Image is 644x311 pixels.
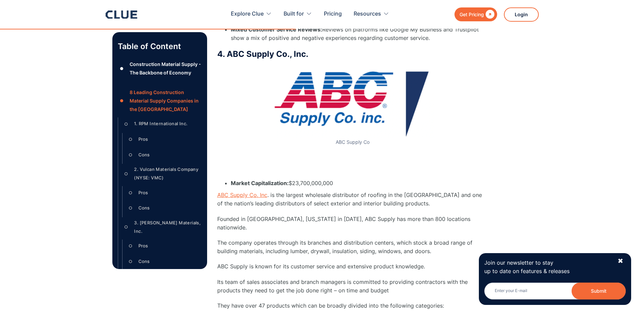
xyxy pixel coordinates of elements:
p: They have over 47 products which can be broadly divided into the following categories: [217,302,488,310]
p: The company operates through its branches and distribution centers, which stock a broad range of ... [217,239,488,256]
div: ● [118,96,126,106]
div: ○ [127,134,135,145]
div: Cons [138,151,150,159]
div: Resources [354,3,389,25]
div: ○ [127,150,135,160]
div: Explore Clue [231,3,272,25]
a: ○Cons [127,150,202,160]
strong: Mixed Customer Service Reviews: [231,26,322,33]
a: ○Cons [127,203,202,213]
a: ○Pros [127,241,202,251]
p: . is the largest wholesale distributor of roofing in the [GEOGRAPHIC_DATA] and one of the nation’... [217,191,488,208]
a: ○Pros [127,134,202,145]
img: ABC Supply Co logo [271,63,434,138]
div: Pros [138,242,148,250]
a: Login [504,7,539,22]
p: ‍ [217,149,488,157]
strong: Market Capitalization: [231,180,289,186]
p: ‍ [217,164,488,172]
div: ● [118,64,126,74]
div: Built for [284,3,304,25]
a: Pricing [324,3,342,25]
div:  [484,10,494,19]
a: ○Pros [127,187,202,198]
div: 1. RPM International Inc. [134,119,187,128]
p: Join our newsletter to stay up to date on features & releases [484,259,612,275]
div: Pros [138,188,148,197]
div: Get Pricing [460,10,484,19]
p: Its team of sales associates and branch managers is committed to providing contractors with the p... [217,278,488,295]
div: Cons [138,257,150,266]
div: Built for [284,3,312,25]
div: ○ [122,119,130,129]
a: ●Construction Material Supply - The Backbone of Economy [118,60,202,77]
div: ○ [122,169,130,179]
div: Pros [138,135,148,143]
div: ○ [127,187,135,198]
div: ✖ [618,257,623,265]
p: Table of Content [118,41,202,52]
div: ○ [122,222,130,232]
a: ○1. RPM International Inc. [122,119,202,129]
input: Enter your E-mail [484,283,626,299]
div: 2. Vulcan Materials Company (NYSE: VMC) [134,165,201,182]
div: Cons [138,204,150,212]
figcaption: ABC Supply Co [271,139,434,145]
li: $23,700,000,000 [231,179,488,187]
div: Resources [354,3,381,25]
div: 8 Leading Construction Material Supply Companies in the [GEOGRAPHIC_DATA] [130,88,201,114]
a: ABC Supply Co. Inc [217,192,267,198]
a: Get Pricing [454,7,497,21]
div: ○ [127,241,135,251]
p: ABC Supply is known for its customer service and extensive product knowledge. [217,262,488,271]
div: Construction Material Supply - The Backbone of Economy [130,60,201,77]
button: Submit [572,283,626,299]
div: ○ [127,203,135,213]
h3: 4. ABC Supply Co., Inc. [217,49,488,59]
p: Founded in [GEOGRAPHIC_DATA], [US_STATE] in [DATE], ABC Supply has more than 800 locations nation... [217,215,488,232]
a: ○Cons [127,257,202,267]
div: ○ [127,257,135,267]
div: 3. [PERSON_NAME] Materials, Inc. [134,219,201,236]
a: ○3. [PERSON_NAME] Materials, Inc. [122,219,202,236]
li: Reviews on platforms like Google My Business and Trustpilot show a mix of positive and negative e... [231,25,488,42]
a: ●8 Leading Construction Material Supply Companies in the [GEOGRAPHIC_DATA] [118,88,202,114]
div: Explore Clue [231,3,264,25]
a: ○2. Vulcan Materials Company (NYSE: VMC) [122,165,202,182]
